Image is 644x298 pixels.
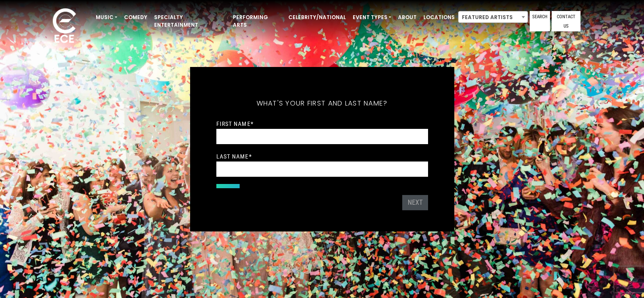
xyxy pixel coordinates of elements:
label: First Name [216,120,254,128]
a: About [395,10,420,25]
a: Event Types [349,10,395,25]
a: Comedy [121,10,151,25]
span: Featured Artists [458,11,528,23]
a: Performing Arts [229,10,285,32]
img: ece_new_logo_whitev2-1.png [43,6,86,47]
a: Contact Us [552,11,580,31]
a: Locations [420,10,458,25]
a: Celebrity/National [285,10,349,25]
span: Featured Artists [459,11,528,23]
a: Specialty Entertainment [151,10,229,32]
h5: What's your first and last name? [216,88,428,119]
label: Last Name [216,153,252,160]
a: Music [92,10,121,25]
a: Search [530,11,550,31]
